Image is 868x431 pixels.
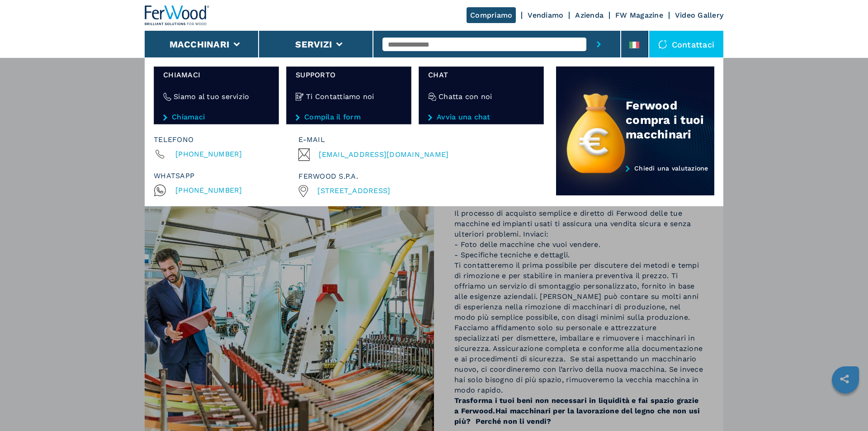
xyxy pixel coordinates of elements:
[306,91,374,102] h4: Ti Contattiamo noi
[296,70,402,80] span: Supporto
[170,39,230,50] button: Macchinari
[439,91,492,102] h4: Chatta con noi
[154,133,298,146] div: Telefono
[175,184,242,197] span: [PHONE_NUMBER]
[428,93,436,101] img: Chatta con noi
[317,186,390,195] span: [STREET_ADDRESS]
[428,70,534,80] span: chat
[675,11,723,19] a: Video Gallery
[586,31,611,58] button: submit-button
[154,170,298,182] div: whatsapp
[649,31,724,58] div: Contattaci
[154,184,166,197] img: Whatsapp
[145,5,210,25] img: Ferwood
[154,148,166,161] img: Phone
[319,148,448,161] span: [EMAIL_ADDRESS][DOMAIN_NAME]
[298,170,540,183] div: FERWOOD S.P.A.
[163,113,269,121] a: Chiamaci
[615,11,663,19] a: FW Magazine
[295,39,332,50] button: Servizi
[467,7,516,23] a: Compriamo
[298,133,540,146] div: E-mail
[528,11,563,19] a: Vendiamo
[163,93,171,101] img: Siamo al tuo servizio
[296,113,402,121] a: Compila il form
[175,148,242,161] span: [PHONE_NUMBER]
[317,186,390,196] a: [STREET_ADDRESS]
[556,165,714,196] a: Chiedi una valutazione
[626,98,714,142] div: Ferwood compra i tuoi macchinari
[174,91,249,102] h4: Siamo al tuo servizio
[298,185,308,197] img: +39 3279347250
[163,70,269,80] span: Chiamaci
[296,93,304,101] img: Ti Contattiamo noi
[575,11,604,19] a: Azienda
[658,40,667,49] img: Contattaci
[298,148,310,161] img: Email
[428,113,534,121] a: Avvia una chat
